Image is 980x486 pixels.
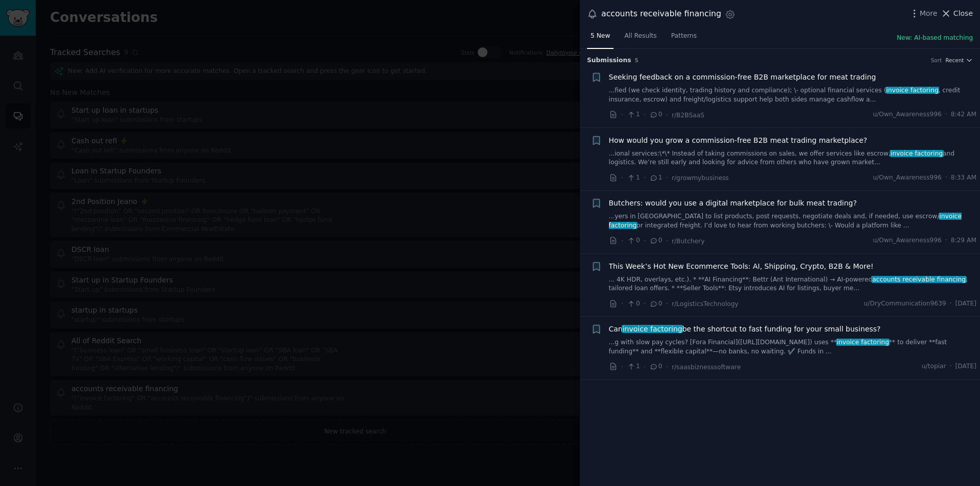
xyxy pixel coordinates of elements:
span: r/saasbiznesssoftware [672,364,741,371]
a: ...g with slow pay cycles? [Fora Financial]([URL][DOMAIN_NAME]) uses **invoice factoring** to del... [609,338,977,356]
span: · [666,172,668,183]
span: · [621,172,623,183]
span: u/Own_Awareness996 [873,236,942,245]
span: r/growmybusiness [672,174,729,182]
span: · [666,236,668,246]
button: New: AI-based matching [897,34,973,43]
span: 0 [649,362,662,371]
a: This Week’s Hot New Ecommerce Tools: AI, Shipping, Crypto, B2B & More! [609,261,874,272]
span: 8:42 AM [951,110,976,119]
button: Recent [945,57,973,64]
span: · [621,110,623,120]
div: accounts receivable financing [601,8,721,20]
span: 1 [627,362,640,371]
span: invoice factoring [609,213,962,229]
span: 0 [649,299,662,309]
span: 0 [649,236,662,245]
a: 5 New [587,28,614,49]
span: · [945,110,947,119]
span: · [666,110,668,120]
span: · [644,172,646,183]
span: · [666,298,668,309]
span: u/topiar [922,362,946,371]
span: invoice factoring [622,325,683,333]
span: Can be the shortcut to fast funding for your small business? [609,324,881,335]
span: 1 [649,173,662,183]
span: Recent [945,57,964,64]
a: ...yers in [GEOGRAPHIC_DATA] to list products, post requests, negotiate deals and, if needed, use... [609,212,977,230]
span: · [644,298,646,309]
span: accounts receivable financing [871,276,966,283]
span: All Results [624,32,656,41]
span: u/Own_Awareness996 [873,110,942,119]
div: Sort [931,57,942,64]
span: r/LogisticsTechnology [672,300,739,308]
span: · [950,299,952,309]
span: r/B2BSaaS [672,112,704,119]
span: 1 [627,173,640,183]
a: Seeking feedback on a commission-free B2B marketplace for meat trading [609,72,876,83]
span: Submission s [587,56,631,65]
a: ... 4K HDR, overlays, etc.). * **AI Financing**: Bettr (Ant International) → AI-poweredaccounts r... [609,275,977,293]
span: 5 [635,57,639,63]
a: ...ional services:\*\* Instead of taking commissions on sales, we offer services like escrow,invo... [609,149,977,167]
span: 0 [627,236,640,245]
span: · [945,236,947,245]
span: [DATE] [955,299,976,309]
span: 0 [649,110,662,119]
span: · [644,110,646,120]
a: Butchers: would you use a digital marketplace for bulk meat trading? [609,198,857,209]
span: invoice factoring [836,339,890,346]
span: · [621,298,623,309]
a: ...fied (we check identity, trading history and compliance); \- optional financial services (invo... [609,86,977,104]
button: More [909,8,938,19]
span: u/DryCommunication9639 [864,299,946,309]
a: Patterns [668,28,700,49]
span: Patterns [671,32,697,41]
a: Caninvoice factoringbe the shortcut to fast funding for your small business? [609,324,881,335]
span: invoice factoring [890,150,944,157]
span: · [644,236,646,246]
span: · [644,362,646,372]
span: 8:33 AM [951,173,976,183]
span: Close [953,8,973,19]
button: Close [941,8,973,19]
span: 8:29 AM [951,236,976,245]
span: 5 New [591,32,610,41]
a: All Results [621,28,660,49]
span: · [950,362,952,371]
span: · [621,236,623,246]
a: How would you grow a commission-free B2B meat trading marketplace? [609,135,868,146]
span: · [666,362,668,372]
span: · [621,362,623,372]
span: 1 [627,110,640,119]
span: r/Butchery [672,238,704,245]
span: More [920,8,938,19]
span: u/Own_Awareness996 [873,173,942,183]
span: [DATE] [955,362,976,371]
span: invoice factoring [886,87,940,94]
span: · [945,173,947,183]
span: 0 [627,299,640,309]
